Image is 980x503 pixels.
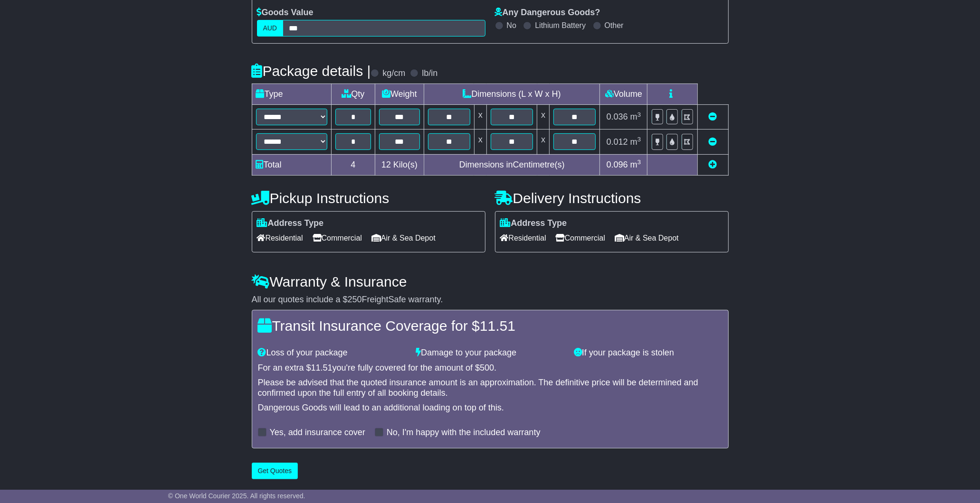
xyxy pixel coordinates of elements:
span: Air & Sea Depot [371,231,436,245]
a: Remove this item [709,112,717,121]
td: Type [252,84,331,105]
td: x [474,105,486,130]
label: No, I'm happy with the included warranty [387,428,541,438]
div: For an extra $ you're fully covered for the amount of $ . [258,363,723,373]
label: Other [605,21,624,30]
label: AUD [257,20,284,37]
a: Add new item [709,160,717,169]
span: Residential [500,231,546,245]
td: Dimensions (L x W x H) [424,84,600,105]
span: 0.096 [607,160,628,169]
div: Loss of your package [253,348,411,358]
span: 0.012 [607,137,628,147]
td: x [537,130,550,154]
sup: 3 [637,136,641,143]
div: All our quotes include a $ FreightSafe warranty. [252,295,729,305]
sup: 3 [637,158,641,166]
label: Lithium Battery [535,21,586,30]
label: Yes, add insurance cover [270,428,365,438]
td: Volume [600,84,647,105]
div: Please be advised that the quoted insurance amount is an approximation. The definitive price will... [258,378,723,398]
td: Kilo(s) [375,154,424,175]
button: Get Quotes [252,463,298,479]
span: © One World Courier 2025. All rights reserved. [168,492,305,500]
h4: Transit Insurance Coverage for $ [258,318,723,334]
td: Total [252,154,331,175]
sup: 3 [637,111,641,118]
div: If your package is stolen [569,348,727,358]
span: 11.51 [311,363,333,373]
span: 11.51 [480,318,515,334]
h4: Package details | [252,63,371,79]
h4: Warranty & Insurance [252,274,729,289]
a: Remove this item [709,137,717,147]
h4: Delivery Instructions [495,190,729,206]
span: 500 [480,363,494,373]
div: Damage to your package [411,348,569,358]
div: Dangerous Goods will lead to an additional loading on top of this. [258,403,723,413]
span: m [630,137,641,147]
td: x [537,105,550,130]
span: 250 [348,295,362,304]
span: 0.036 [607,112,628,121]
td: Dimensions in Centimetre(s) [424,154,600,175]
td: Qty [331,84,375,105]
td: x [474,130,486,154]
label: Address Type [500,218,567,229]
td: Weight [375,84,424,105]
span: Residential [257,231,303,245]
span: m [630,160,641,169]
span: Commercial [556,231,605,245]
h4: Pickup Instructions [252,190,485,206]
label: Address Type [257,218,324,229]
label: No [507,21,516,30]
td: 4 [331,154,375,175]
span: Air & Sea Depot [615,231,679,245]
span: m [630,112,641,121]
label: kg/cm [382,68,405,79]
label: Goods Value [257,8,314,18]
span: 12 [381,160,391,169]
label: lb/in [422,68,438,79]
label: Any Dangerous Goods? [495,8,600,18]
span: Commercial [313,231,362,245]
